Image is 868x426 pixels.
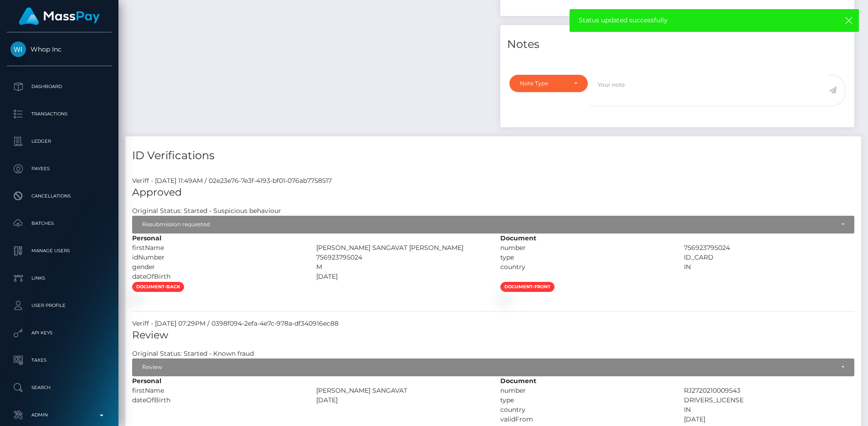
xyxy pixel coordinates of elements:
[132,234,161,242] strong: Personal
[7,322,112,344] a: API Keys
[132,296,139,303] img: 3f9924a6-9b35-415d-a143-398a1664c660
[309,395,493,405] div: [DATE]
[10,107,108,121] p: Transactions
[125,243,309,253] div: firstName
[125,176,861,186] div: Veriff - [DATE] 11:49AM / 02e23e76-7e3f-4193-bf01-076ab7758517
[142,221,834,228] div: Resubmission requested
[493,243,678,253] div: number
[125,262,309,272] div: gender
[677,386,861,395] div: RJ2720210009543
[7,212,112,235] a: Batches
[7,239,112,262] a: Manage Users
[493,262,678,272] div: country
[7,294,112,317] a: User Profile
[677,405,861,415] div: IN
[10,353,108,367] p: Taxes
[132,349,254,358] h7: Original Status: Started - Known fraud
[509,75,588,92] button: Note Type
[10,299,108,312] p: User Profile
[7,157,112,180] a: Payees
[10,189,108,203] p: Cancellations
[125,272,309,281] div: dateOfBirth
[10,408,108,422] p: Admin
[142,364,834,371] div: Review
[10,42,26,57] img: Whop Inc
[10,326,108,340] p: API Keys
[7,349,112,372] a: Taxes
[125,319,861,328] div: Veriff - [DATE] 07:29PM / 0398f094-2efa-4e7c-978a-df340916ec88
[10,162,108,176] p: Payees
[309,386,493,395] div: [PERSON_NAME] SANGAVAT
[125,386,309,395] div: firstName
[493,405,678,415] div: country
[309,262,493,272] div: M
[7,130,112,153] a: Ledger
[500,282,555,292] span: document-front
[132,186,854,200] h5: Approved
[507,36,848,52] h4: Notes
[132,358,854,376] button: Review
[132,216,854,233] button: Resubmission requested
[10,217,108,230] p: Batches
[677,253,861,262] div: ID_CARD
[10,244,108,258] p: Manage Users
[493,386,678,395] div: number
[125,253,309,262] div: idNumber
[500,377,536,385] strong: Document
[125,395,309,405] div: dateOfBirth
[677,415,861,424] div: [DATE]
[493,253,678,262] div: type
[10,80,108,94] p: Dashboard
[132,377,161,385] strong: Personal
[309,243,493,253] div: [PERSON_NAME] SANGAVAT [PERSON_NAME]
[500,296,508,303] img: c54e7a56-518a-4b36-8ef6-c0d691b86e7d
[10,271,108,285] p: Links
[493,395,678,405] div: type
[309,253,493,262] div: 756923795024
[10,381,108,395] p: Search
[500,234,536,242] strong: Document
[677,243,861,253] div: 756923795024
[132,328,854,343] h5: Review
[677,395,861,405] div: DRIVERS_LICENSE
[520,80,567,87] div: Note Type
[309,272,493,281] div: [DATE]
[7,103,112,125] a: Transactions
[19,7,100,25] img: MassPay Logo
[7,75,112,98] a: Dashboard
[677,262,861,272] div: IN
[132,207,281,215] h7: Original Status: Started - Suspicious behaviour
[493,415,678,424] div: validFrom
[7,376,112,399] a: Search
[7,185,112,208] a: Cancellations
[7,267,112,290] a: Links
[132,282,184,292] span: document-back
[10,135,108,148] p: Ledger
[132,148,854,164] h4: ID Verifications
[7,45,112,53] span: Whop Inc
[579,16,820,25] span: Status updated successfully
